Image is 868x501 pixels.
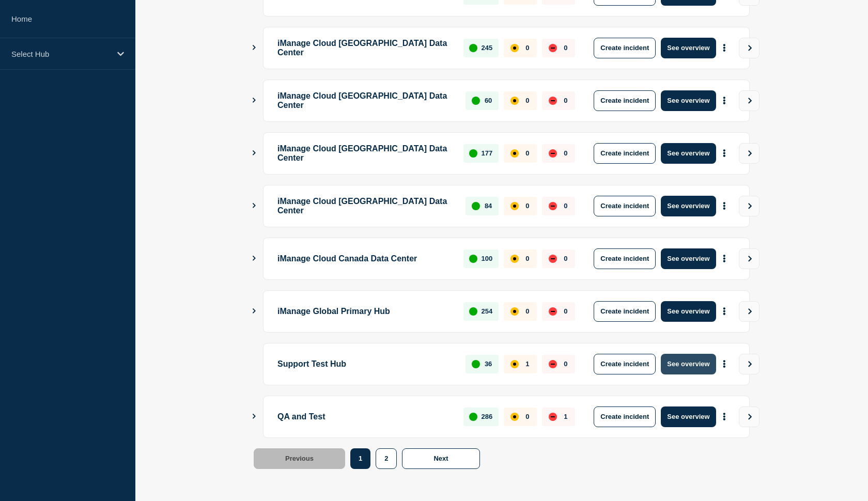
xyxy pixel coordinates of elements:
p: 0 [564,307,567,315]
button: Create incident [594,248,656,269]
div: up [469,307,477,316]
button: More actions [718,407,731,426]
p: 100 [482,255,493,262]
p: 1 [525,360,529,368]
div: down [549,97,557,105]
button: View [739,248,760,269]
button: See overview [661,38,716,58]
p: 0 [525,413,529,420]
div: up [469,413,477,421]
p: iManage Global Primary Hub [277,301,452,322]
p: QA and Test [277,406,452,427]
button: More actions [718,196,731,215]
button: See overview [661,248,716,269]
div: down [549,149,557,158]
span: Previous [285,455,314,462]
button: View [739,301,760,322]
button: Show Connected Hubs [252,255,257,262]
div: affected [510,307,519,316]
p: iManage Cloud [GEOGRAPHIC_DATA] Data Center [277,196,454,216]
button: Show Connected Hubs [252,149,257,157]
p: 0 [564,97,567,104]
button: Show Connected Hubs [252,413,257,420]
button: Show Connected Hubs [252,202,257,210]
button: 2 [376,448,397,469]
button: Create incident [594,406,656,427]
div: affected [510,413,519,421]
p: 0 [525,307,529,315]
div: down [549,413,557,421]
div: affected [510,97,519,105]
div: affected [510,202,519,210]
p: 286 [482,413,493,420]
p: iManage Cloud Canada Data Center [277,248,452,269]
button: View [739,38,760,58]
button: Create incident [594,354,656,374]
button: Show Connected Hubs [252,97,257,104]
button: View [739,354,760,374]
button: Create incident [594,143,656,164]
button: See overview [661,301,716,322]
p: Support Test Hub [277,354,454,374]
p: 0 [525,149,529,157]
p: 254 [482,307,493,315]
div: down [549,360,557,368]
button: Create incident [594,90,656,111]
p: 1 [564,413,567,420]
div: up [469,149,477,158]
div: down [549,307,557,316]
button: Show Connected Hubs [252,44,257,52]
div: down [549,202,557,210]
p: 0 [525,255,529,262]
button: More actions [718,144,731,163]
div: affected [510,44,519,52]
p: 0 [564,44,567,52]
div: down [549,255,557,263]
p: 0 [564,202,567,210]
button: Show Connected Hubs [252,307,257,315]
div: down [549,44,557,52]
p: 0 [564,255,567,262]
button: View [739,406,760,427]
p: 36 [485,360,492,368]
button: Next [402,448,479,469]
button: 1 [350,448,370,469]
span: Next [433,455,448,462]
div: up [469,44,477,52]
button: More actions [718,249,731,268]
button: More actions [718,354,731,373]
p: 0 [525,202,529,210]
p: 245 [482,44,493,52]
button: View [739,90,760,111]
button: Previous [254,448,345,469]
p: Select Hub [11,50,111,58]
p: iManage Cloud [GEOGRAPHIC_DATA] Data Center [277,38,452,58]
button: More actions [718,38,731,57]
button: More actions [718,91,731,110]
p: 60 [485,97,492,104]
button: See overview [661,196,716,216]
div: up [469,255,477,263]
button: Create incident [594,196,656,216]
p: iManage Cloud [GEOGRAPHIC_DATA] Data Center [277,143,452,164]
p: iManage Cloud [GEOGRAPHIC_DATA] Data Center [277,90,454,111]
div: up [472,360,480,368]
p: 0 [564,360,567,368]
button: Create incident [594,38,656,58]
button: See overview [661,406,716,427]
button: Create incident [594,301,656,322]
button: More actions [718,302,731,321]
p: 84 [485,202,492,210]
p: 0 [525,44,529,52]
p: 0 [525,97,529,104]
div: affected [510,360,519,368]
div: affected [510,149,519,158]
button: See overview [661,354,716,374]
button: View [739,143,760,164]
button: See overview [661,90,716,111]
div: affected [510,255,519,263]
p: 0 [564,149,567,157]
button: View [739,196,760,216]
button: See overview [661,143,716,164]
div: up [472,202,480,210]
